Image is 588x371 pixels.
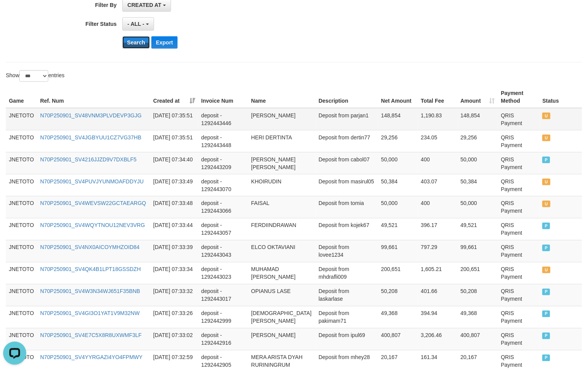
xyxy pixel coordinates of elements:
td: [DEMOGRAPHIC_DATA][PERSON_NAME] [248,306,316,328]
td: Deposit from parjan1 [315,108,378,130]
select: Showentries [19,70,48,82]
th: Payment Method [498,86,540,108]
td: [DATE] 07:33:02 [150,328,198,350]
td: 50,000 [378,152,418,174]
td: 3,206.46 [418,328,458,350]
td: 99,661 [458,240,498,262]
a: N70P250901_SV4NX0AICOYMHZOID84 [40,244,140,251]
td: Deposit from kojek67 [315,218,378,240]
td: KHOIRUDIN [248,174,316,196]
td: 50,208 [458,284,498,306]
td: JNETOTO [6,306,37,328]
span: PAID [542,355,550,361]
td: 50,000 [458,152,498,174]
span: PAID [542,289,550,295]
td: Deposit from mhdrafli009 [315,262,378,284]
a: N70P250901_SV4QK4B1LPT18GSSDZH [40,266,141,273]
th: Ref. Num [37,86,150,108]
td: 394.94 [418,306,458,328]
td: 234.05 [418,130,458,152]
td: 797.29 [418,240,458,262]
td: 396.17 [418,218,458,240]
td: QRIS Payment [498,218,540,240]
td: 403.07 [418,174,458,196]
td: QRIS Payment [498,174,540,196]
td: 49,521 [458,218,498,240]
td: Deposit from tomia [315,196,378,218]
td: 200,651 [378,262,418,284]
td: JNETOTO [6,218,37,240]
span: PAID [542,223,550,229]
td: 1,190.83 [418,108,458,130]
td: 50,208 [378,284,418,306]
td: 29,256 [458,130,498,152]
span: UNPAID [542,135,550,141]
td: [DATE] 07:34:40 [150,152,198,174]
td: [DATE] 07:33:34 [150,262,198,284]
td: 148,854 [378,108,418,130]
td: [DATE] 07:33:26 [150,306,198,328]
td: 401.66 [418,284,458,306]
button: - ALL - [122,17,154,30]
td: 49,521 [378,218,418,240]
td: QRIS Payment [498,152,540,174]
td: deposit - 1292443209 [198,152,248,174]
td: [PERSON_NAME] [248,108,316,130]
th: Net Amount [378,86,418,108]
td: QRIS Payment [498,108,540,130]
span: PAID [542,245,550,251]
th: Total Fee [418,86,458,108]
a: N70P250901_SV4W3N34WJ651F35BNB [40,288,140,295]
td: 99,661 [378,240,418,262]
td: ELCO OKTAVIANI [248,240,316,262]
th: Created at: activate to sort column ascending [150,86,198,108]
td: JNETOTO [6,130,37,152]
td: QRIS Payment [498,306,540,328]
th: Description [315,86,378,108]
td: [DATE] 07:35:51 [150,130,198,152]
th: Game [6,86,37,108]
th: Invoice Num [198,86,248,108]
td: 50,384 [458,174,498,196]
a: N70P250901_SV4E7C5X8R8UXWMF3LF [40,332,142,339]
td: deposit - 1292442999 [198,306,248,328]
td: QRIS Payment [498,130,540,152]
td: 49,368 [458,306,498,328]
a: N70P250901_SV4PUVJYUNMOAFDDYJU [40,178,144,185]
span: PAID [542,157,550,163]
td: [DATE] 07:33:48 [150,196,198,218]
td: QRIS Payment [498,262,540,284]
td: [PERSON_NAME] [248,328,316,350]
td: 400,807 [458,328,498,350]
span: UNPAID [542,179,550,185]
td: [DATE] 07:33:32 [150,284,198,306]
td: QRIS Payment [498,196,540,218]
td: deposit - 1292443023 [198,262,248,284]
td: [DATE] 07:33:39 [150,240,198,262]
td: 1,605.21 [418,262,458,284]
td: QRIS Payment [498,284,540,306]
button: Search [122,36,150,49]
td: QRIS Payment [498,240,540,262]
td: Deposit from ipul69 [315,328,378,350]
a: N70P250901_SV4GI3O1YAT1V9M32NW [40,310,140,317]
td: JNETOTO [6,284,37,306]
td: Deposit from pakimam71 [315,306,378,328]
span: UNPAID [542,201,550,207]
span: PAID [542,333,550,339]
td: Deposit from lovee1234 [315,240,378,262]
td: deposit - 1292443057 [198,218,248,240]
td: Deposit from laskarlase [315,284,378,306]
th: Amount: activate to sort column ascending [458,86,498,108]
span: CREATED AT [127,2,161,8]
td: FAISAL [248,196,316,218]
td: Deposit from masirul05 [315,174,378,196]
td: [PERSON_NAME] [PERSON_NAME] [248,152,316,174]
td: 50,384 [378,174,418,196]
td: 29,256 [378,130,418,152]
th: Name [248,86,316,108]
td: 400 [418,196,458,218]
a: N70P250901_SV4JGBYUU1CZ7VG37HB [40,134,141,141]
td: JNETOTO [6,240,37,262]
td: JNETOTO [6,174,37,196]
